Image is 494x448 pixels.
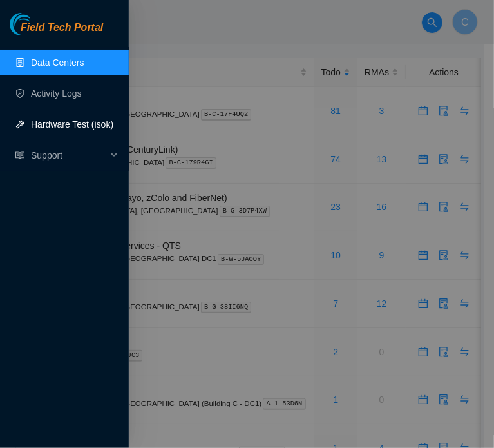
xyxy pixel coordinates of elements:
[31,57,84,68] a: Data Centers
[31,119,113,130] a: Hardware Test (isok)
[10,13,65,35] img: Akamai Technologies
[10,23,103,40] a: Akamai TechnologiesField Tech Portal
[31,88,82,99] a: Activity Logs
[15,151,24,160] span: read
[31,142,107,168] span: Support
[21,22,103,34] span: Field Tech Portal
